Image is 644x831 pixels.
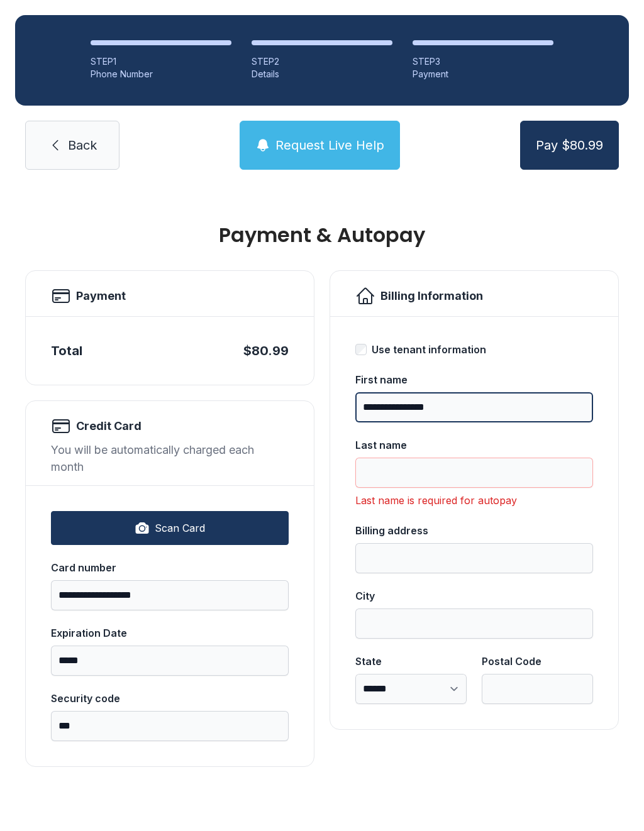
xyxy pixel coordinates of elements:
[25,225,619,245] h1: Payment & Autopay
[51,441,289,475] div: You will be automatically charged each month
[91,55,231,68] div: STEP 1
[76,417,142,435] h2: Credit Card
[372,342,486,357] div: Use tenant information
[413,68,553,80] div: Payment
[380,287,483,305] h2: Billing Information
[76,287,126,305] h2: Payment
[51,711,289,741] input: Security code
[51,580,289,610] input: Card number
[252,55,392,68] div: STEP 2
[355,438,593,453] div: Last name
[355,493,593,508] div: Last name is required for autopay
[355,674,467,704] select: State
[355,458,593,488] input: Last name
[355,543,593,573] input: Billing address
[243,342,289,360] div: $80.99
[155,520,205,536] span: Scan Card
[355,588,593,603] div: City
[413,55,553,68] div: STEP 3
[355,608,593,639] input: City
[51,646,289,676] input: Expiration Date
[482,674,593,704] input: Postal Code
[91,68,231,80] div: Phone Number
[275,136,384,154] span: Request Live Help
[51,691,289,706] div: Security code
[51,342,82,360] div: Total
[68,136,97,154] span: Back
[482,654,593,669] div: Postal Code
[355,372,593,387] div: First name
[355,654,467,669] div: State
[536,136,603,154] span: Pay $80.99
[355,392,593,422] input: First name
[51,625,289,641] div: Expiration Date
[355,523,593,538] div: Billing address
[51,560,289,575] div: Card number
[252,68,392,80] div: Details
